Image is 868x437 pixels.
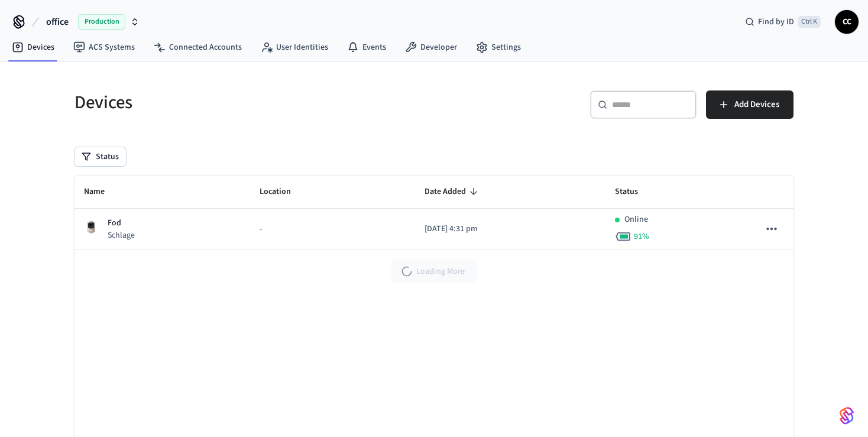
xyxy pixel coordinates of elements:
[251,37,338,58] a: User Identities
[836,11,857,33] span: CC
[108,217,135,229] p: Fod
[78,14,125,30] span: Production
[2,37,64,58] a: Devices
[634,231,649,242] span: 91 %
[75,90,427,115] h5: Devices
[338,37,396,58] a: Events
[734,97,779,112] span: Add Devices
[144,37,251,58] a: Connected Accounts
[736,11,830,33] div: Find by IDCtrl K
[64,37,144,58] a: ACS Systems
[758,16,794,28] span: Find by ID
[260,183,306,201] span: Location
[425,223,596,235] p: [DATE] 4:31 pm
[84,220,98,234] img: Schlage Sense Smart Deadbolt with Camelot Trim, Front
[840,406,854,425] img: SeamLogoGradient.69752ec5.svg
[46,15,69,29] span: office
[396,37,467,58] a: Developer
[706,90,793,119] button: Add Devices
[615,183,653,201] span: Status
[75,147,126,166] button: Status
[467,37,530,58] a: Settings
[425,183,481,201] span: Date Added
[108,229,135,241] p: Schlage
[624,213,648,226] p: Online
[835,10,859,34] button: CC
[798,16,821,28] span: Ctrl K
[260,223,262,235] span: -
[75,176,793,250] table: sticky table
[84,183,120,201] span: Name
